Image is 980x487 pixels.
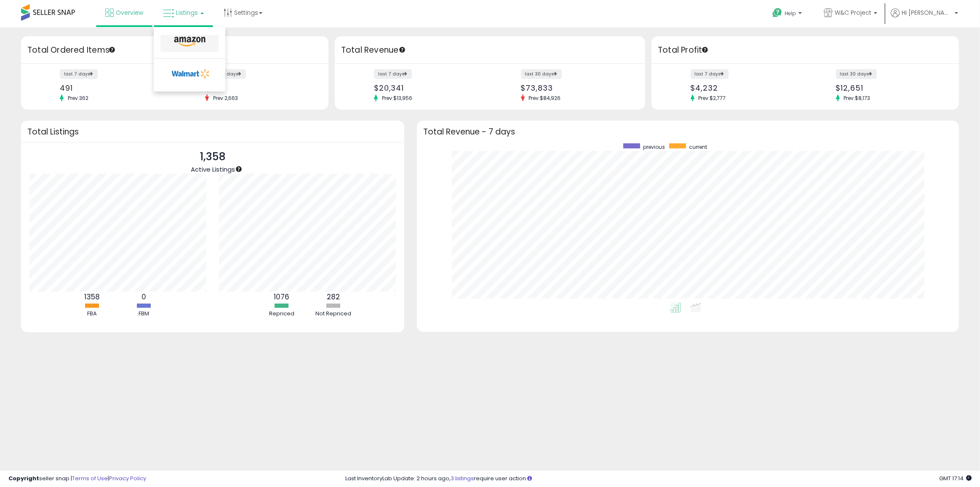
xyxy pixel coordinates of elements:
[191,149,235,165] p: 1,358
[67,310,117,318] div: FBA
[691,83,799,92] div: $4,232
[423,129,953,135] h3: Total Revenue - 7 days
[60,69,98,79] label: last 7 days
[209,94,242,102] span: Prev: 2,663
[772,8,782,18] i: Get Help
[27,44,322,56] h3: Total Ordered Items
[521,83,631,92] div: $73,833
[785,10,796,17] span: Help
[840,94,875,102] span: Prev: $8,173
[398,46,406,54] div: Tooltip anchor
[142,292,146,302] b: 0
[643,143,665,151] span: previous
[836,83,944,92] div: $12,651
[701,46,709,54] div: Tooltip anchor
[835,8,871,17] span: W&C Project
[176,8,198,17] span: Listings
[327,292,340,302] b: 282
[205,69,246,79] label: last 30 days
[521,69,562,79] label: last 30 days
[308,310,359,318] div: Not Repriced
[341,44,639,56] h3: Total Revenue
[891,8,958,27] a: Hi [PERSON_NAME]
[60,83,168,92] div: 491
[116,8,143,17] span: Overview
[205,83,313,92] div: 1,981
[691,69,729,79] label: last 7 days
[191,165,235,174] span: Active Listings
[694,94,730,102] span: Prev: $2,777
[84,292,100,302] b: 1358
[235,165,243,173] div: Tooltip anchor
[902,8,952,17] span: Hi [PERSON_NAME]
[689,143,707,151] span: current
[766,1,810,27] a: Help
[256,310,307,318] div: Repriced
[374,83,484,92] div: $20,341
[374,69,412,79] label: last 7 days
[525,94,565,102] span: Prev: $84,926
[378,94,417,102] span: Prev: $13,956
[836,69,877,79] label: last 30 days
[64,94,93,102] span: Prev: 362
[108,46,116,54] div: Tooltip anchor
[658,44,953,56] h3: Total Profit
[119,310,169,318] div: FBM
[27,129,398,135] h3: Total Listings
[274,292,289,302] b: 1076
